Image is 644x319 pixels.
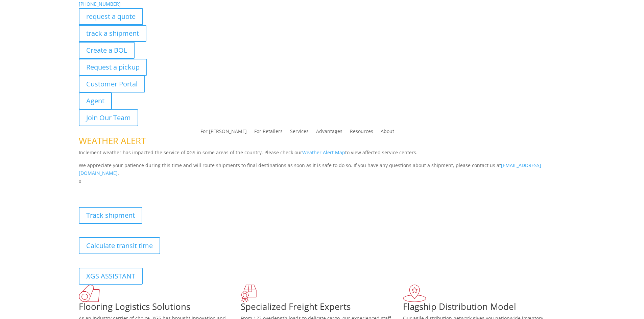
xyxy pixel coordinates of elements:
h1: Flagship Distribution Model [403,302,565,314]
p: x [79,177,566,185]
a: request a quote [79,8,143,25]
a: Track shipment [79,207,142,224]
b: Visibility, transparency, and control for your entire supply chain. [79,186,230,193]
h1: Specialized Freight Experts [241,302,403,314]
a: Request a pickup [79,59,147,76]
img: xgs-icon-total-supply-chain-intelligence-red [79,285,100,302]
a: Customer Portal [79,76,145,92]
a: For [PERSON_NAME] [200,129,247,136]
p: Inclement weather has impacted the service of XGS in some areas of the country. Please check our ... [79,149,566,161]
span: WEATHER ALERT [79,135,146,147]
a: Join Our Team [79,109,138,126]
a: Calculate transit time [79,237,160,254]
h1: Flooring Logistics Solutions [79,302,241,314]
a: Advantages [316,129,342,136]
a: track a shipment [79,25,146,42]
a: XGS ASSISTANT [79,268,143,285]
a: Weather Alert Map [302,149,345,156]
a: About [381,129,394,136]
img: xgs-icon-flagship-distribution-model-red [403,285,426,302]
img: xgs-icon-focused-on-flooring-red [241,285,257,302]
a: For Retailers [254,129,283,136]
a: Resources [350,129,373,136]
a: [PHONE_NUMBER] [79,1,121,7]
p: We appreciate your patience during this time and will route shipments to final destinations as so... [79,161,566,178]
a: Agent [79,92,112,109]
a: Create a BOL [79,42,135,59]
a: Services [290,129,309,136]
